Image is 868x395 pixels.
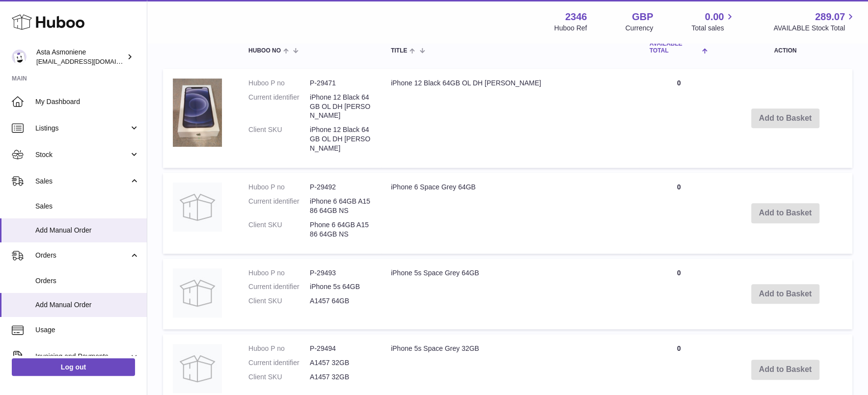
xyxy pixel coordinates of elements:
[691,24,735,33] span: Total sales
[12,50,27,64] img: onlyipsales@gmail.com
[310,296,371,306] dd: A1457 64GB
[248,48,281,54] span: Huboo no
[248,358,310,368] dt: Current identifier
[691,10,735,33] a: 0.00 Total sales
[381,259,640,330] td: iPhone 5s Space Grey 64GB
[640,259,718,330] td: 0
[565,10,587,24] strong: 2346
[650,41,700,53] span: AVAILABLE Total
[248,344,310,353] dt: Huboo P no
[248,79,310,88] dt: Huboo P no
[773,10,856,33] a: 289.07 AVAILABLE Stock Total
[310,372,371,382] dd: A1457 32GB
[35,177,129,186] span: Sales
[632,10,653,24] strong: GBP
[310,344,371,353] dd: P-29494
[36,48,125,66] div: Asta Asmoniene
[173,268,222,317] img: iPhone 5s Space Grey 64GB
[35,150,129,159] span: Stock
[248,220,310,239] dt: Client SKU
[35,300,139,310] span: Add Manual Order
[640,69,718,168] td: 0
[12,358,135,376] a: Log out
[381,173,640,253] td: iPhone 6 Space Grey 64GB
[248,93,310,121] dt: Current identifier
[640,173,718,253] td: 0
[248,296,310,306] dt: Client SKU
[173,183,222,232] img: iPhone 6 Space Grey 64GB
[310,93,371,121] dd: iPhone 12 Black 64GB OL DH [PERSON_NAME]
[248,125,310,153] dt: Client SKU
[35,251,129,260] span: Orders
[173,344,222,393] img: iPhone 5s Space Grey 32GB
[248,183,310,192] dt: Huboo P no
[381,69,640,168] td: iPhone 12 Black 64GB OL DH [PERSON_NAME]
[773,24,856,33] span: AVAILABLE Stock Total
[35,325,139,335] span: Usage
[248,197,310,215] dt: Current identifier
[310,79,371,88] dd: P-29471
[248,268,310,278] dt: Huboo P no
[625,24,653,33] div: Currency
[35,352,129,361] span: Invoicing and Payments
[310,358,371,368] dd: A1457 32GB
[391,48,407,54] span: Title
[173,79,222,147] img: iPhone 12 Black 64GB OL DH Jim
[248,372,310,382] dt: Client SKU
[705,10,724,24] span: 0.00
[35,202,139,211] span: Sales
[36,57,144,65] span: [EMAIL_ADDRESS][DOMAIN_NAME]
[310,282,371,291] dd: iPhone 5s 64GB
[815,10,845,24] span: 289.07
[554,24,587,33] div: Huboo Ref
[35,124,129,133] span: Listings
[310,197,371,215] dd: iPhone 6 64GB A1586 64GB NS
[310,125,371,153] dd: iPhone 12 Black 64GB OL DH [PERSON_NAME]
[310,268,371,278] dd: P-29493
[35,226,139,235] span: Add Manual Order
[718,31,852,63] th: Action
[35,97,139,106] span: My Dashboard
[248,282,310,291] dt: Current identifier
[310,183,371,192] dd: P-29492
[35,276,139,286] span: Orders
[310,220,371,239] dd: Phone 6 64GB A1586 64GB NS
